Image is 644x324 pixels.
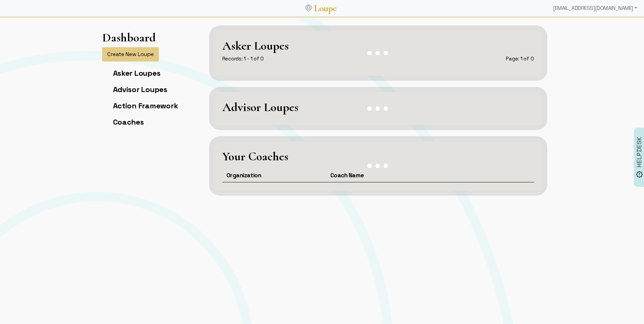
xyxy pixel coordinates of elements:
[636,171,643,178] img: brightness_alert_FILL0_wght500_GRAD0_ops.svg
[305,5,312,12] img: Loupe Logo
[113,117,144,127] a: Coaches
[113,85,167,94] a: Advisor Loupes
[312,2,339,15] a: Loupe
[113,101,178,110] a: Action Framework
[102,31,156,44] h1: Dashboard
[113,68,161,78] a: Asker Loupes
[102,47,159,61] button: Create New Loupe
[102,31,178,133] app-left-page-nav: Dashboard
[550,1,640,15] div: [EMAIL_ADDRESS][DOMAIN_NAME]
